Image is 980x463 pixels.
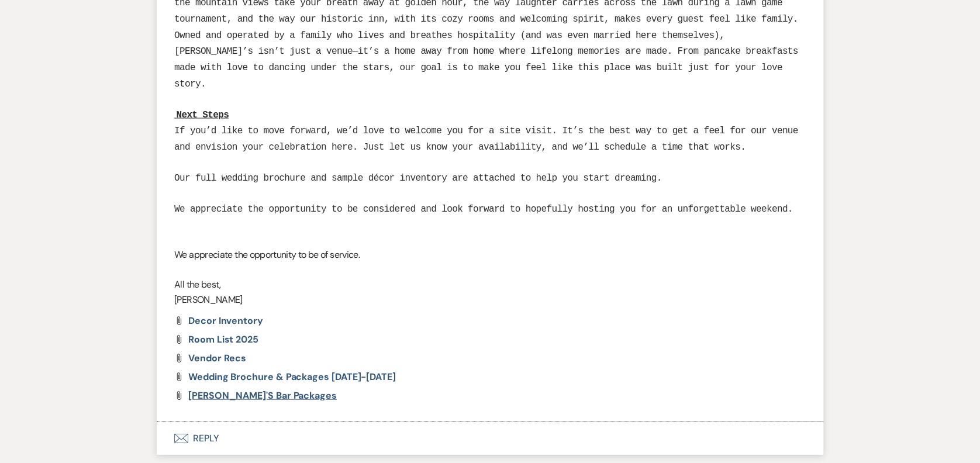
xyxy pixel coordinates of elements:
[174,172,661,183] span: Our full wedding brochure and sample décor inventory are attached to help you start dreaming.
[188,391,337,400] a: [PERSON_NAME]'s Bar Packages
[188,389,337,401] span: [PERSON_NAME]'s Bar Packages
[188,351,246,364] span: Vendor Recs
[188,334,258,344] a: Room List 2025
[174,292,806,307] p: [PERSON_NAME]
[188,316,263,325] a: Decor Inventory
[188,370,396,382] span: Wedding Brochure & Packages [DATE]-[DATE]
[188,353,246,362] a: Vendor Recs
[188,314,263,326] span: Decor Inventory
[174,203,792,214] span: We appreciate the opportunity to be considered and look forward to hopefully hosting you for an u...
[176,109,229,120] u: Next Steps
[188,372,396,381] a: Wedding Brochure & Packages [DATE]-[DATE]
[174,248,360,260] span: We appreciate the opportunity to be of service.
[157,421,823,454] button: Reply
[174,278,221,290] span: All the best,
[188,333,258,345] span: Room List 2025
[174,125,798,152] span: If you’d like to move forward, we’d love to welcome you for a site visit. It’s the best way to ge...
